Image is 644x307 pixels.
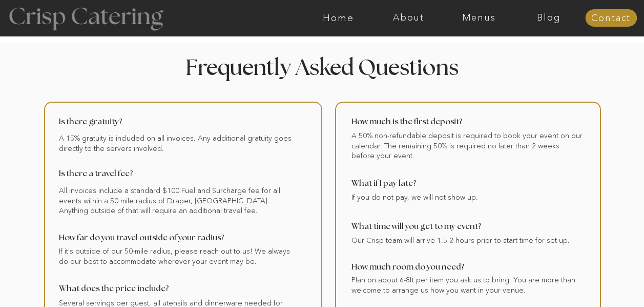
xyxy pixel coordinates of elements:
[514,13,584,23] a: Blog
[444,13,514,23] a: Menus
[585,13,637,24] a: Contact
[303,13,373,23] a: Home
[373,13,444,23] a: About
[135,57,509,84] h2: Frequently Asked Questions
